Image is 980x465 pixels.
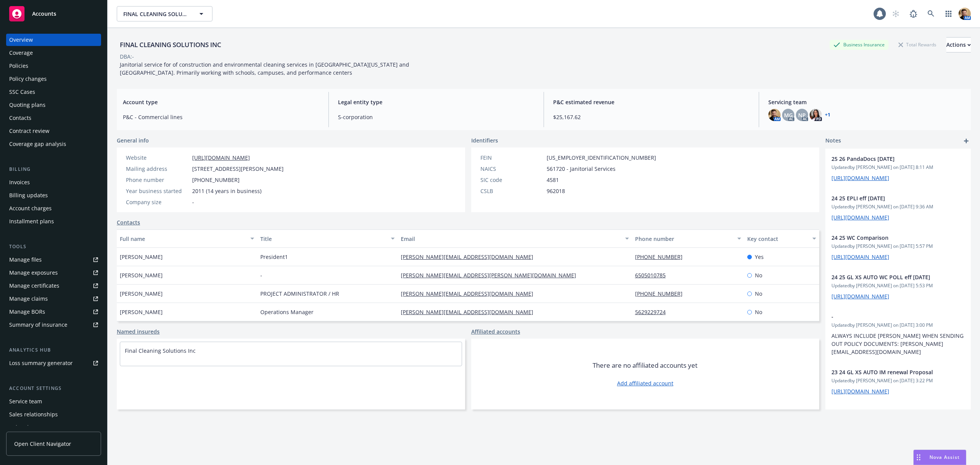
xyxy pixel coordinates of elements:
[6,34,101,46] a: Overview
[831,214,889,221] a: [URL][DOMAIN_NAME]
[117,6,212,21] button: FINAL CLEANING SOLUTIONS INC
[547,187,565,195] span: 962018
[6,346,101,354] div: Analytics hub
[830,40,889,49] div: Business Insurance
[888,6,903,21] a: Start snowing
[617,379,673,387] a: Add affiliated account
[6,280,101,292] a: Manage certificates
[6,3,101,25] a: Accounts
[6,47,101,59] a: Coverage
[9,60,28,72] div: Policies
[123,10,189,18] span: FINAL CLEANING SOLUTIONS INC
[260,308,314,316] span: Operations Manager
[831,164,965,171] span: Updated by [PERSON_NAME] on [DATE] 8:11 AM
[9,267,58,279] div: Manage exposures
[260,290,339,298] span: PROJECT ADMINISTRATOR / HR
[117,136,149,144] span: General info
[547,176,559,184] span: 4581
[9,138,66,150] div: Coverage gap analysis
[9,421,53,434] div: Related accounts
[744,229,819,248] button: Key contact
[120,271,163,279] span: [PERSON_NAME]
[120,235,246,243] div: Full name
[117,229,257,248] button: Full name
[831,313,945,321] span: -
[547,165,616,173] span: 561720 - Janitorial Services
[480,154,544,162] div: FEIN
[784,111,793,119] span: MG
[831,234,945,242] span: 24 25 WC Comparison
[768,98,965,106] span: Servicing team
[9,176,30,188] div: Invoices
[480,165,544,173] div: NAICS
[9,47,33,59] div: Coverage
[6,86,101,98] a: SSC Cases
[6,267,101,279] a: Manage exposures
[6,73,101,85] a: Policy changes
[831,194,945,202] span: 24 25 EPLI eff [DATE]
[547,154,656,162] span: [US_EMPLOYER_IDENTIFICATION_NUMBER]
[6,395,101,408] a: Service team
[929,454,960,460] span: Nova Assist
[755,290,762,298] span: No
[117,218,140,226] a: Contacts
[401,235,621,243] div: Email
[14,440,71,448] span: Open Client Navigator
[6,293,101,305] a: Manage claims
[831,282,965,289] span: Updated by [PERSON_NAME] on [DATE] 5:53 PM
[471,327,520,336] a: Affiliated accounts
[9,189,48,201] div: Billing updates
[6,215,101,228] a: Installment plans
[895,40,940,49] div: Total Rewards
[192,176,240,184] span: [PHONE_NUMBER]
[9,99,46,111] div: Quoting plans
[9,112,31,124] div: Contacts
[635,308,672,316] a: 5629229724
[6,202,101,214] a: Account charges
[192,154,250,161] a: [URL][DOMAIN_NAME]
[635,272,672,279] a: 6505010785
[635,235,733,243] div: Phone number
[126,154,189,162] div: Website
[338,98,534,106] span: Legal entity type
[825,136,841,146] span: Notes
[9,319,67,331] div: Summary of insurance
[635,253,689,260] a: [PHONE_NUMBER]
[831,332,965,355] span: ALWAYS INCLUDE [PERSON_NAME] WHEN SENDING OUT POLICY DOCUMENTS: [PERSON_NAME][EMAIL_ADDRESS][DOMA...
[831,155,945,163] span: 25 26 PandaDocs [DATE]
[831,243,965,250] span: Updated by [PERSON_NAME] on [DATE] 5:57 PM
[6,385,101,392] div: Account settings
[9,293,48,305] div: Manage claims
[401,272,582,279] a: [PERSON_NAME][EMAIL_ADDRESS][PERSON_NAME][DOMAIN_NAME]
[9,34,33,46] div: Overview
[6,112,101,124] a: Contacts
[593,361,697,370] span: There are no affiliated accounts yet
[906,6,921,21] a: Report a Bug
[480,176,544,184] div: SIC code
[260,253,288,261] span: President1
[260,235,386,243] div: Title
[192,198,194,206] span: -
[768,109,781,121] img: photo
[126,165,189,173] div: Mailing address
[831,174,889,182] a: [URL][DOMAIN_NAME]
[9,306,45,318] div: Manage BORs
[632,229,745,248] button: Phone number
[831,293,889,300] a: [URL][DOMAIN_NAME]
[831,377,965,384] span: Updated by [PERSON_NAME] on [DATE] 3:22 PM
[635,290,689,297] a: [PHONE_NUMBER]
[941,6,956,21] a: Switch app
[6,408,101,421] a: Sales relationships
[6,99,101,111] a: Quoting plans
[9,215,54,228] div: Installment plans
[6,319,101,331] a: Summary of insurance
[117,40,224,50] div: FINAL CLEANING SOLUTIONS INC
[6,125,101,137] a: Contract review
[6,165,101,173] div: Billing
[338,113,534,121] span: S-corporation
[6,243,101,251] div: Tools
[401,253,539,260] a: [PERSON_NAME][EMAIL_ADDRESS][DOMAIN_NAME]
[946,37,971,52] button: Actions
[123,113,319,121] span: P&C - Commercial lines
